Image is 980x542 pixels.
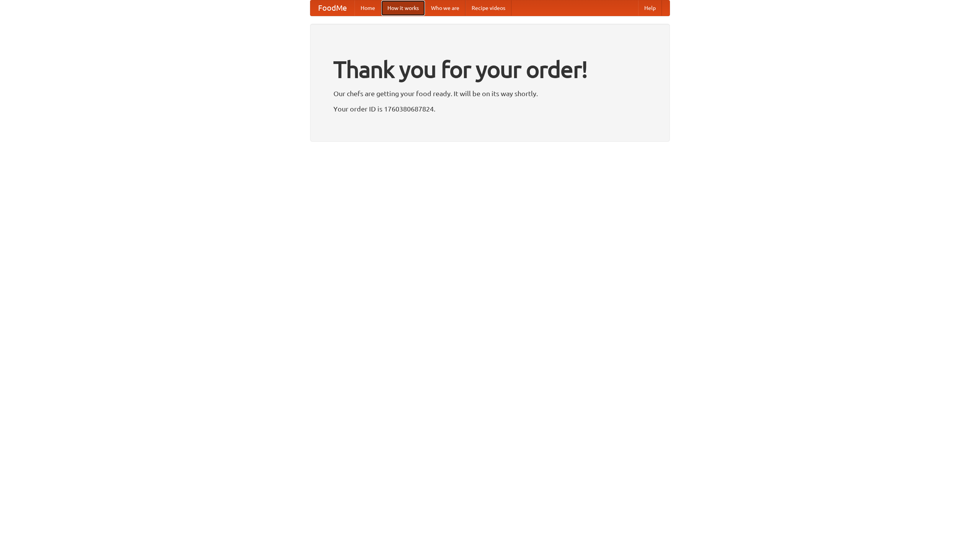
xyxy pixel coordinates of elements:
[333,88,647,99] p: Our chefs are getting your food ready. It will be on its way shortly.
[425,0,465,16] a: Who we are
[354,0,381,16] a: Home
[310,0,354,16] a: FoodMe
[333,103,647,115] p: Your order ID is 1760380687824.
[465,0,511,16] a: Recipe videos
[638,0,662,16] a: Help
[333,51,647,88] h1: Thank you for your order!
[381,0,425,16] a: How it works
